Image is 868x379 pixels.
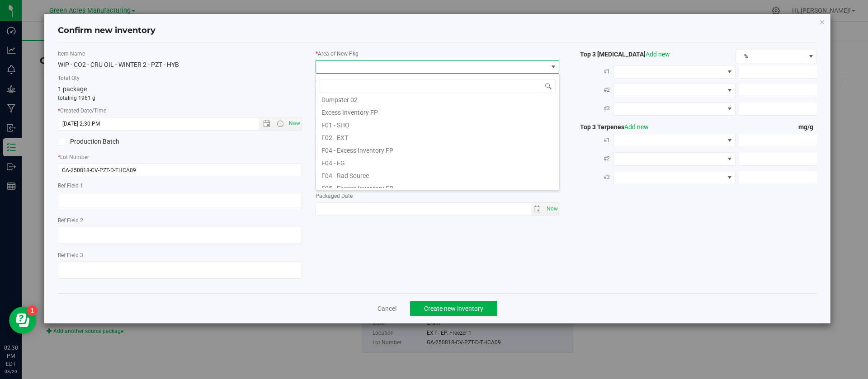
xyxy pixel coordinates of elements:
span: Top 3 Terpenes [573,123,649,131]
span: % [736,50,805,63]
label: Ref Field 2 [58,216,302,225]
span: Set Current date [544,202,560,215]
h4: Confirm new inventory [58,25,156,37]
span: Top 3 [MEDICAL_DATA] [573,51,670,58]
label: #2 [573,150,613,167]
button: Create new inventory [410,301,497,316]
label: #1 [573,63,613,80]
label: Ref Field 3 [58,251,302,259]
label: #1 [573,132,613,148]
label: Packaged Date [316,192,560,200]
label: Total Qty [58,74,302,82]
span: Set Current date [287,117,302,130]
span: select [531,203,544,215]
label: Production Batch [58,137,173,146]
label: Created Date/Time [58,107,302,115]
a: Add new [624,123,649,131]
span: select [544,203,559,215]
label: #2 [573,82,613,98]
iframe: Resource center [9,307,36,334]
div: WIP - CO2 - CRU OIL - WINTER 2 - PZT - HYB [58,60,302,70]
iframe: Resource center unread badge [27,305,38,316]
label: #3 [573,100,613,117]
span: Open the time view [272,120,288,127]
span: 1 package [58,85,87,93]
span: Open the date view [259,120,274,127]
span: Create new inventory [424,305,483,312]
a: Add new [646,51,670,58]
span: mg/g [798,123,817,131]
label: Ref Field 1 [58,182,302,190]
label: Item Name [58,50,302,58]
a: Cancel [377,304,396,313]
label: Lot Number [58,153,302,161]
label: Area of New Pkg [316,50,560,58]
p: totaling 1961 g [58,94,302,102]
label: #3 [573,169,613,185]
